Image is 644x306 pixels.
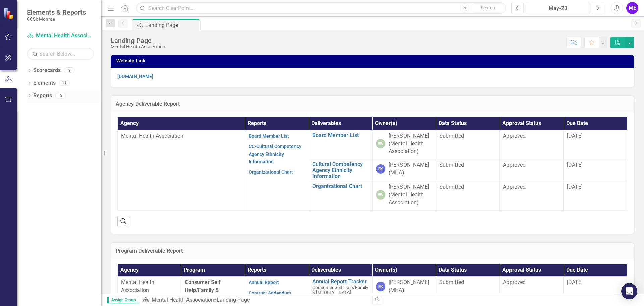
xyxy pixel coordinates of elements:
[500,130,563,159] td: Double-Click to Edit
[436,130,500,159] td: Double-Click to Edit
[500,277,563,302] td: Double-Click to Edit
[33,92,52,100] a: Reports
[27,8,86,16] span: Elements & Reports
[249,169,293,175] a: Organizational Chart
[142,296,367,304] div: »
[439,162,464,168] span: Submitted
[55,93,66,98] div: 6
[621,283,637,299] div: Open Intercom Messenger
[389,161,433,177] div: [PERSON_NAME] (MHA)
[567,184,583,190] span: [DATE]
[145,21,198,29] div: Landing Page
[436,277,500,302] td: Double-Click to Edit
[436,181,500,211] td: Double-Click to Edit
[309,181,372,211] td: Double-Click to Edit Right Click for Context Menu
[503,279,526,286] span: Approved
[528,4,588,12] div: May-23
[471,3,504,13] button: Search
[309,130,372,159] td: Double-Click to Edit Right Click for Context Menu
[309,277,372,302] td: Double-Click to Edit Right Click for Context Menu
[389,132,433,156] div: [PERSON_NAME] (Mental Health Association)
[312,132,369,138] a: Board Member List
[481,5,495,10] span: Search
[116,58,631,63] h3: Website Link
[312,279,369,285] a: Annual Report Tracker
[107,297,139,303] span: Assign Group
[312,183,369,189] a: Organizational Chart
[376,282,385,291] div: EK
[111,44,165,49] div: Mental Health Association
[249,290,291,296] a: Contract Addendum
[526,2,590,14] button: May-23
[136,2,506,14] input: Search ClearPoint...
[376,190,385,200] div: VW
[389,279,433,294] div: [PERSON_NAME] (MHA)
[116,248,629,254] h3: Program Deliverable Report
[27,32,94,40] a: Mental Health Association
[59,80,70,86] div: 11
[503,162,526,168] span: Approved
[500,181,563,211] td: Double-Click to Edit
[121,132,241,140] p: Mental Health Association
[249,144,301,165] a: CC-Cultural Competency Agency Ethnicity Information
[567,279,583,286] span: [DATE]
[376,164,385,174] div: EK
[27,48,94,60] input: Search Below...
[33,79,56,87] a: Elements
[439,133,464,139] span: Submitted
[439,279,464,286] span: Submitted
[249,133,289,139] a: Board Member List
[217,297,250,303] div: Landing Page
[567,162,583,168] span: [DATE]
[33,67,61,74] a: Scorecards
[121,279,178,294] p: Mental Health Association
[439,184,464,190] span: Submitted
[376,139,385,148] div: VW
[312,285,368,300] span: Consumer Self Help/Family & [MEDICAL_DATA] Services
[117,74,153,79] a: [DOMAIN_NAME]
[389,183,433,207] div: [PERSON_NAME] (Mental Health Association)
[503,184,526,190] span: Approved
[111,37,165,44] div: Landing Page
[64,68,75,73] div: 9
[249,280,279,285] a: Annual Report
[567,133,583,139] span: [DATE]
[3,7,15,19] img: ClearPoint Strategy
[500,159,563,181] td: Double-Click to Edit
[27,16,86,22] small: CCSI: Monroe
[436,159,500,181] td: Double-Click to Edit
[116,101,629,107] h3: Agency Deliverable Report
[152,297,214,303] a: Mental Health Association
[503,133,526,139] span: Approved
[312,161,369,179] a: Cultural Competency Agency Ethnicity Information
[626,2,638,14] button: ME
[309,159,372,181] td: Double-Click to Edit Right Click for Context Menu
